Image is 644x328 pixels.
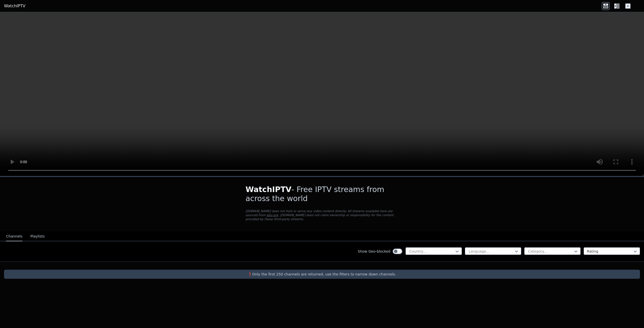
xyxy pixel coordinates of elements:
span: WatchIPTV [246,185,292,194]
button: Playlists [30,232,45,241]
label: Show Geo-blocked [358,249,390,254]
h1: - Free IPTV streams from across the world [246,185,398,203]
p: [DOMAIN_NAME] does not host or serve any video content directly. All streams available here are s... [246,209,398,221]
p: ❗️Only the first 250 channels are returned, use the filters to narrow down channels. [6,272,638,277]
a: WatchIPTV [4,3,25,9]
button: Channels [6,232,22,241]
a: iptv-org [266,213,278,217]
